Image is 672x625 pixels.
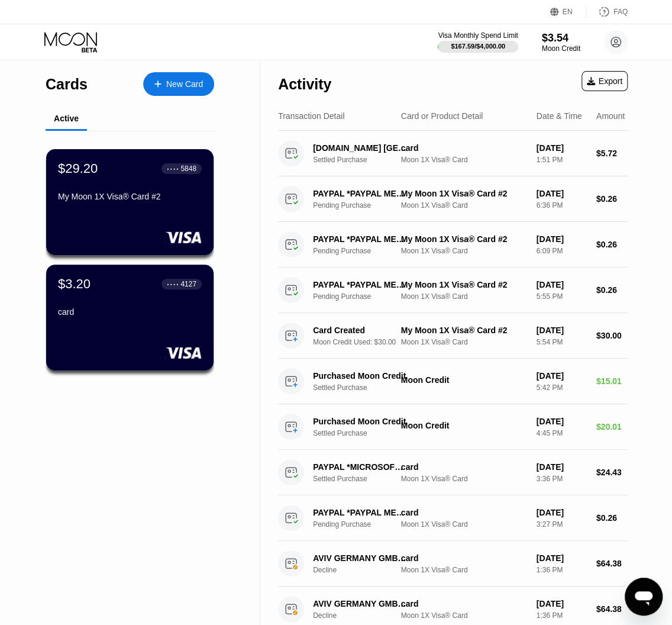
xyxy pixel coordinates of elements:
[313,429,415,437] div: Settled Purchase
[537,111,582,121] div: Date & Time
[278,176,628,222] div: PAYPAL *PAYPAL MEXICO CITY MXPending PurchaseMy Moon 1X Visa® Card #2Moon 1X Visa® Card[DATE]6:36...
[401,421,527,430] div: Moon Credit
[54,114,79,123] div: Active
[542,32,580,53] div: $3.54Moon Credit
[537,417,587,426] div: [DATE]
[313,384,415,392] div: Settled Purchase
[401,599,527,608] div: card
[401,475,527,483] div: Moon 1X Visa® Card
[278,495,628,541] div: PAYPAL *PAYPAL MEXICO CITY MXPending PurchasecardMoon 1X Visa® Card[DATE]3:27 PM$0.26
[58,307,202,317] div: card
[313,189,408,198] div: PAYPAL *PAYPAL MEXICO CITY MX
[278,450,628,495] div: PAYPAL *MICROSOFT MEXICO CITY MXSettled PurchasecardMoon 1X Visa® Card[DATE]3:36 PM$24.43
[596,513,628,523] div: $0.26
[542,44,580,53] div: Moon Credit
[278,76,331,93] div: Activity
[278,268,628,313] div: PAYPAL *PAYPAL MEXICO CITY MXPending PurchaseMy Moon 1X Visa® Card #2Moon 1X Visa® Card[DATE]5:55...
[401,292,527,301] div: Moon 1X Visa® Card
[401,189,527,198] div: My Moon 1X Visa® Card #2
[313,156,415,164] div: Settled Purchase
[313,371,408,381] div: Purchased Moon Credit
[537,326,587,335] div: [DATE]
[313,247,415,255] div: Pending Purchase
[313,566,415,574] div: Decline
[278,404,628,450] div: Purchased Moon CreditSettled PurchaseMoon Credit[DATE]4:45 PM$20.01
[596,331,628,340] div: $30.00
[537,384,587,392] div: 5:42 PM
[313,520,415,529] div: Pending Purchase
[537,566,587,574] div: 1:36 PM
[401,553,527,563] div: card
[537,234,587,244] div: [DATE]
[313,201,415,210] div: Pending Purchase
[401,338,527,346] div: Moon 1X Visa® Card
[278,222,628,268] div: PAYPAL *PAYPAL MEXICO CITY MXPending PurchaseMy Moon 1X Visa® Card #2Moon 1X Visa® Card[DATE]6:09...
[401,508,527,517] div: card
[613,8,628,16] div: FAQ
[596,468,628,477] div: $24.43
[401,111,483,121] div: Card or Product Detail
[537,143,587,153] div: [DATE]
[451,43,505,50] div: $167.59 / $4,000.00
[401,201,527,210] div: Moon 1X Visa® Card
[313,611,415,620] div: Decline
[46,265,214,371] div: $3.20● ● ● ●4127card
[46,76,88,93] div: Cards
[313,326,408,335] div: Card Created
[596,194,628,204] div: $0.26
[278,111,344,121] div: Transaction Detail
[278,359,628,404] div: Purchased Moon CreditSettled PurchaseMoon Credit[DATE]5:42 PM$15.01
[537,520,587,529] div: 3:27 PM
[180,165,196,173] div: 5848
[143,72,214,96] div: New Card
[596,376,628,386] div: $15.01
[625,578,663,616] iframe: Schaltfläche zum Öffnen des Messaging-Fensters; Konversation läuft
[596,604,628,614] div: $64.38
[537,280,587,289] div: [DATE]
[313,234,408,244] div: PAYPAL *PAYPAL MEXICO CITY MX
[313,143,408,153] div: [DOMAIN_NAME] [GEOGRAPHIC_DATA] ES
[313,417,408,426] div: Purchased Moon Credit
[537,599,587,608] div: [DATE]
[596,240,628,249] div: $0.26
[58,276,91,292] div: $3.20
[537,508,587,517] div: [DATE]
[596,285,628,295] div: $0.26
[537,338,587,346] div: 5:54 PM
[401,375,527,385] div: Moon Credit
[401,611,527,620] div: Moon 1X Visa® Card
[401,566,527,574] div: Moon 1X Visa® Card
[596,149,628,158] div: $5.72
[313,553,408,563] div: AVIV GERMANY GMBH [PHONE_NUMBER] DE
[587,76,622,86] div: Export
[58,192,202,201] div: My Moon 1X Visa® Card #2
[537,189,587,198] div: [DATE]
[180,280,196,288] div: 4127
[401,326,527,335] div: My Moon 1X Visa® Card #2
[278,131,628,176] div: [DOMAIN_NAME] [GEOGRAPHIC_DATA] ESSettled PurchasecardMoon 1X Visa® Card[DATE]1:51 PM$5.72
[313,475,415,483] div: Settled Purchase
[537,292,587,301] div: 5:55 PM
[401,520,527,529] div: Moon 1X Visa® Card
[537,553,587,563] div: [DATE]
[542,32,580,44] div: $3.54
[313,292,415,301] div: Pending Purchase
[313,338,415,346] div: Moon Credit Used: $30.00
[596,422,628,431] div: $20.01
[550,6,586,18] div: EN
[401,462,527,472] div: card
[537,371,587,381] div: [DATE]
[401,234,527,244] div: My Moon 1X Visa® Card #2
[537,462,587,472] div: [DATE]
[401,156,527,164] div: Moon 1X Visa® Card
[596,559,628,568] div: $64.38
[167,282,179,286] div: ● ● ● ●
[313,462,408,472] div: PAYPAL *MICROSOFT MEXICO CITY MX
[313,599,408,608] div: AVIV GERMANY GMBH [PHONE_NUMBER] DE
[581,71,628,91] div: Export
[401,280,527,289] div: My Moon 1X Visa® Card #2
[166,79,203,89] div: New Card
[46,149,214,255] div: $29.20● ● ● ●5848My Moon 1X Visa® Card #2
[537,611,587,620] div: 1:36 PM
